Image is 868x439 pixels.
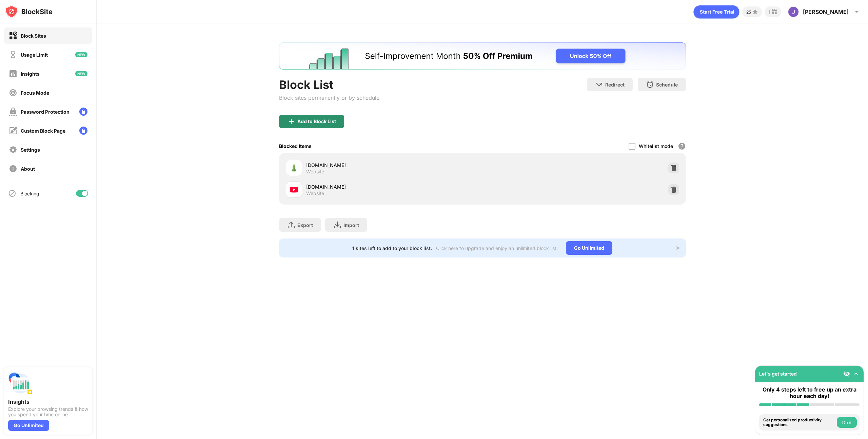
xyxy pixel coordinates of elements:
div: Redirect [605,82,625,88]
div: Insights [8,398,88,405]
img: lock-menu.svg [79,127,87,135]
img: blocking-icon.svg [8,189,16,197]
div: Click here to upgrade and enjoy an unlimited block list. [436,245,558,251]
iframe: Banner [279,42,686,70]
div: Go Unlimited [8,420,49,431]
div: Insights [21,71,40,77]
img: lock-menu.svg [79,108,87,116]
div: Whitelist mode [639,143,673,149]
div: Export [297,222,313,228]
div: Import [343,222,359,228]
div: [DOMAIN_NAME] [306,183,482,190]
img: favicons [290,164,298,172]
img: ACg8ocKGbv8NaNJNz5S41AHKWU3Sg21dGYgjl6Prdl_wE1gO6d29NQ=s96-c [788,6,799,17]
img: settings-off.svg [9,146,17,154]
img: x-button.svg [675,245,680,251]
img: push-insights.svg [8,371,33,396]
div: Explore your browsing trends & how you spend your time online [8,406,88,417]
div: Let's get started [759,371,797,377]
img: points-small.svg [751,8,759,16]
div: Blocking [20,191,39,196]
div: Password Protection [21,109,70,115]
div: About [21,166,35,172]
div: Block List [279,78,379,92]
div: 1 sites left to add to your block list. [352,245,432,251]
img: logo-blocksite.svg [5,5,53,18]
div: Website [306,190,324,196]
img: customize-block-page-off.svg [9,127,17,135]
div: animation [693,5,739,19]
div: [PERSON_NAME] [803,8,849,15]
img: about-off.svg [9,165,17,173]
img: insights-off.svg [9,70,17,78]
div: Settings [21,147,40,153]
img: block-on.svg [9,32,17,40]
img: time-usage-off.svg [9,51,17,59]
div: Go Unlimited [566,241,612,255]
div: Blocked Items [279,143,312,149]
div: Custom Block Page [21,128,65,134]
img: reward-small.svg [770,8,778,16]
img: favicons [290,186,298,194]
div: Focus Mode [21,90,49,96]
div: Add to Block List [297,119,336,124]
div: Block Sites [21,33,46,39]
div: Get personalized productivity suggestions [763,418,835,427]
div: Usage Limit [21,52,48,58]
div: Only 4 steps left to free up an extra hour each day! [759,386,860,399]
div: Block sites permanently or by schedule [279,94,379,101]
img: password-protection-off.svg [9,108,17,116]
button: Do it [837,417,857,428]
div: 1 [769,9,770,15]
img: focus-off.svg [9,89,17,97]
div: [DOMAIN_NAME] [306,161,482,169]
img: new-icon.svg [75,71,87,76]
div: Website [306,169,324,175]
img: eye-not-visible.svg [843,370,850,377]
div: Schedule [656,82,678,88]
img: omni-setup-toggle.svg [853,370,860,377]
div: 25 [746,9,751,15]
img: new-icon.svg [75,52,87,57]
